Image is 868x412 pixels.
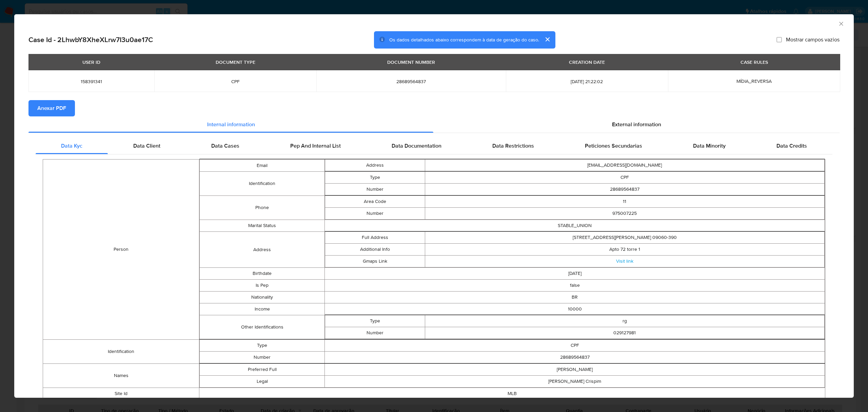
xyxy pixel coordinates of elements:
td: [PERSON_NAME] [325,364,825,376]
div: Detailed info [28,116,840,133]
td: Is Pep [200,280,325,292]
td: Identification [43,340,199,364]
td: STABLE_UNION [325,220,825,232]
a: Visit link [616,258,633,264]
td: Income [200,303,325,315]
div: closure-recommendation-modal [14,14,854,398]
span: Internal information [207,120,255,128]
td: Type [325,315,425,327]
td: Legal [200,376,325,388]
div: CREATION DATE [565,56,609,68]
td: Apto 72 torre 1 [425,244,824,256]
span: Data Restrictions [492,142,534,150]
td: Identification [200,172,325,196]
td: 28689564837 [425,184,824,195]
td: 10000 [325,303,825,315]
button: Anexar PDF [28,100,75,116]
td: 28689564837 [325,352,825,363]
span: Data Minority [693,142,726,150]
td: Type [200,340,325,352]
td: Preferred Full [200,364,325,376]
td: Person [43,160,199,340]
h2: Case Id - 2LhwbY8XheXLrw7I3u0ae17C [28,35,153,44]
span: Data Kyc [61,142,82,150]
span: MÍDIA_REVERSA [736,78,772,85]
td: Site Id [43,388,199,400]
div: DOCUMENT TYPE [212,56,259,68]
span: Peticiones Secundarias [585,142,642,150]
td: [EMAIL_ADDRESS][DOMAIN_NAME] [425,160,824,171]
input: Mostrar campos vazios [776,37,782,42]
td: Address [200,232,325,268]
td: Other Identifications [200,315,325,339]
span: CPF [162,78,308,85]
td: rg [425,315,824,327]
span: [DATE] 21:22:02 [514,78,660,85]
span: Mostrar campos vazios [786,36,840,43]
span: External information [612,120,661,128]
span: Pep And Internal List [290,142,341,150]
td: Full Address [325,232,425,244]
td: MLB [199,388,825,400]
td: CPF [325,340,825,352]
span: Os dados detalhados abaixo correspondem à data de geração do caso. [389,36,539,43]
td: Number [200,352,325,363]
span: Data Documentation [392,142,441,150]
button: Fechar a janela [838,20,844,26]
td: false [325,280,825,292]
span: Data Client [133,142,160,150]
div: Detailed internal info [36,138,832,154]
td: Email [200,160,325,172]
div: CASE RULES [736,56,772,68]
td: Marital Status [200,220,325,232]
td: Address [325,160,425,171]
td: Phone [200,196,325,220]
td: Number [325,327,425,339]
td: Gmaps Link [325,256,425,267]
div: USER ID [78,56,104,68]
td: Number [325,184,425,195]
span: Data Credits [776,142,807,150]
td: Area Code [325,196,425,208]
td: Birthdate [200,268,325,280]
button: cerrar [539,31,555,48]
td: 029127981 [425,327,824,339]
span: 158391341 [37,78,146,85]
span: Anexar PDF [37,101,66,116]
span: Data Cases [211,142,239,150]
td: Names [43,364,199,388]
td: BR [325,292,825,303]
td: CPF [425,172,824,184]
td: [PERSON_NAME] Crispim [325,376,825,388]
td: 975007225 [425,208,824,220]
td: Type [325,172,425,184]
td: Number [325,208,425,220]
td: [STREET_ADDRESS][PERSON_NAME] 09060-390 [425,232,824,244]
td: [DATE] [325,268,825,280]
td: Additional Info [325,244,425,256]
td: Nationality [200,292,325,303]
div: DOCUMENT NUMBER [383,56,439,68]
td: 11 [425,196,824,208]
span: 28689564837 [324,78,497,85]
